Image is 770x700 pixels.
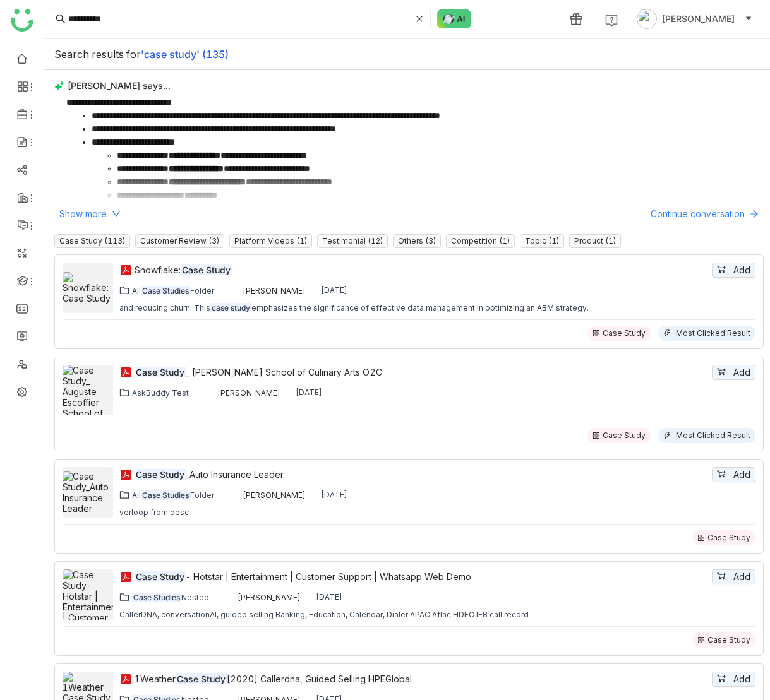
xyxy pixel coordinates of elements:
[733,365,750,379] span: Add
[132,593,209,602] div: Nested
[181,264,232,275] em: Case Study
[733,468,750,482] span: Add
[733,672,750,686] span: Add
[135,571,186,582] em: Case Study
[712,569,755,584] button: Add
[707,533,750,543] div: Case Study
[224,592,234,602] img: 619b7b4f13e9234403e7079e
[132,490,214,500] div: All Folder
[229,234,312,248] nz-tag: Platform Videos (1)
[119,366,132,379] img: pdf.svg
[733,263,750,277] span: Add
[712,365,755,380] button: Add
[132,286,214,295] div: All Folder
[316,592,342,602] div: [DATE]
[135,570,709,584] a: Case Study- Hotstar | Entertainment | Customer Support | Whatsapp Web Demo
[119,468,132,481] img: pdf.svg
[646,206,764,222] button: Continue conversation
[54,81,64,91] img: buddy-says
[603,328,646,338] div: Case Study
[603,430,646,441] div: Case Study
[119,610,529,620] div: CallerDNA, conversationAI, guided selling Banking, Education, Calendar, Dialer APAC Aflac HDFC IF...
[712,467,755,482] button: Add
[317,234,388,248] nz-tag: Testimonial (12)
[141,490,190,500] em: Case Studies
[229,285,239,295] img: 619b7b4f13e9234403e7079e
[637,9,657,29] img: avatar
[605,14,618,27] img: help.svg
[63,471,113,514] img: Case Study_Auto Insurance Leader
[119,673,132,685] img: pdf.svg
[119,303,589,313] div: and reducing churn. This emphasizes the significance of effective data management in optimizing a...
[141,48,229,61] b: 'case study' (135)
[634,9,755,29] button: [PERSON_NAME]
[135,367,186,377] em: Case Study
[11,9,33,32] img: logo
[204,388,214,398] img: 619b7b4f13e9234403e7079e
[321,285,347,295] div: [DATE]
[393,234,441,248] nz-tag: Others (3)
[243,286,306,295] div: [PERSON_NAME]
[712,672,755,687] button: Add
[135,468,709,482] div: _Auto Insurance Leader
[132,388,189,398] div: AskBuddy Test
[707,635,750,645] div: Case Study
[135,469,186,480] em: Case Study
[662,12,735,26] span: [PERSON_NAME]
[296,388,322,398] div: [DATE]
[238,593,301,602] div: [PERSON_NAME]
[210,303,251,312] em: case study
[135,672,709,686] a: 1WeatherCase Study[2020] Callerdna, Guided Selling HPEGlobal
[446,234,515,248] nz-tag: Competition (1)
[119,507,189,518] div: verloop from desc
[229,490,239,500] img: 645090ea6b2d153120ef2a28
[569,234,621,248] nz-tag: Product (1)
[63,569,113,655] img: Case Study- Hotstar | Entertainment | Customer Support | Whatsapp Web Demo
[119,571,132,583] img: pdf.svg
[712,263,755,278] button: Add
[135,672,709,686] div: 1Weather [2020] Callerdna, Guided Selling HPEGlobal
[59,207,107,221] span: Show more
[676,430,750,441] div: Most Clicked Result
[676,328,750,338] div: Most Clicked Result
[119,264,132,276] img: pdf.svg
[135,234,224,248] nz-tag: Customer Review (3)
[176,673,227,684] em: Case Study
[135,365,709,379] div: _ [PERSON_NAME] School of Culinary Arts O2C
[63,365,113,440] img: Case Study_ Auguste Escoffier School of Culinary Arts O2C
[520,234,564,248] nz-tag: Topic (1)
[132,593,181,602] em: Case Studies
[243,490,306,500] div: [PERSON_NAME]
[54,234,130,248] nz-tag: Case Study (113)
[135,263,709,277] div: Snowflake:
[141,286,190,295] em: Case Studies
[651,207,745,221] span: Continue conversation
[321,490,347,500] div: [DATE]
[135,263,709,277] a: Snowflake:Case Study
[54,80,764,91] div: [PERSON_NAME] says...
[733,570,750,584] span: Add
[135,570,709,584] div: - Hotstar | Entertainment | Customer Support | Whatsapp Web Demo
[217,388,280,398] div: [PERSON_NAME]
[63,272,113,304] img: Snowflake: Case Study
[437,9,471,28] img: ask-buddy-normal.svg
[54,206,126,222] button: Show more
[135,365,709,379] a: Case Study_ [PERSON_NAME] School of Culinary Arts O2C
[135,468,709,482] a: Case Study_Auto Insurance Leader
[54,48,141,61] span: Search results for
